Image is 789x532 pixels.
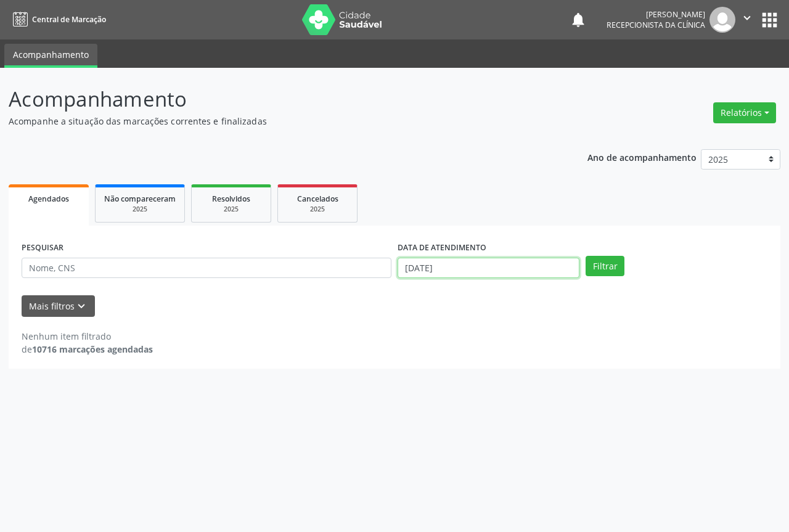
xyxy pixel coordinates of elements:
a: Acompanhamento [4,44,97,68]
p: Acompanhe a situação das marcações correntes e finalizadas [9,115,549,128]
div: 2025 [104,205,176,214]
span: Recepcionista da clínica [607,20,705,30]
input: Selecione um intervalo [398,258,579,279]
p: Acompanhamento [9,84,549,115]
button: apps [759,9,780,31]
div: 2025 [200,205,262,214]
span: Resolvidos [212,194,250,204]
button: Mais filtroskeyboard_arrow_down [22,295,95,317]
p: Ano de acompanhamento [587,149,697,165]
button: Relatórios [713,102,776,123]
span: Não compareceram [104,194,176,204]
button: Filtrar [586,256,624,277]
label: PESQUISAR [22,239,63,258]
a: Central de Marcação [9,9,106,30]
label: DATA DE ATENDIMENTO [398,239,486,258]
div: [PERSON_NAME] [607,9,705,20]
div: de [22,343,153,356]
span: Central de Marcação [32,14,106,25]
div: Nenhum item filtrado [22,330,153,343]
span: Agendados [28,194,69,204]
i:  [740,11,754,25]
input: Nome, CNS [22,258,391,279]
strong: 10716 marcações agendadas [32,343,153,355]
button:  [735,7,759,33]
span: Cancelados [297,194,338,204]
div: 2025 [287,205,348,214]
img: img [709,7,735,33]
button: notifications [570,11,587,28]
i: keyboard_arrow_down [75,300,88,313]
